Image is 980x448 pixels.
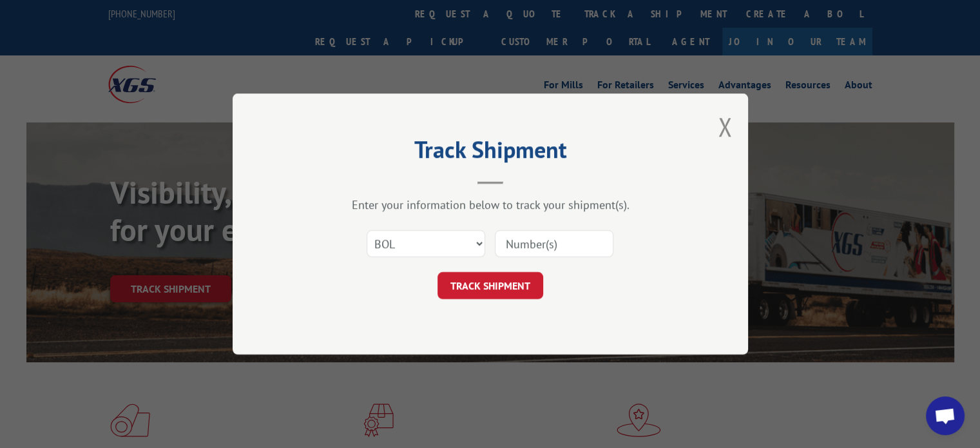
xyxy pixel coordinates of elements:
h2: Track Shipment [297,141,684,165]
button: Close modal [718,110,732,144]
button: TRACK SHIPMENT [437,272,543,299]
div: Open chat [926,396,965,435]
div: Enter your information below to track your shipment(s). [297,197,684,212]
input: Number(s) [495,230,613,257]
